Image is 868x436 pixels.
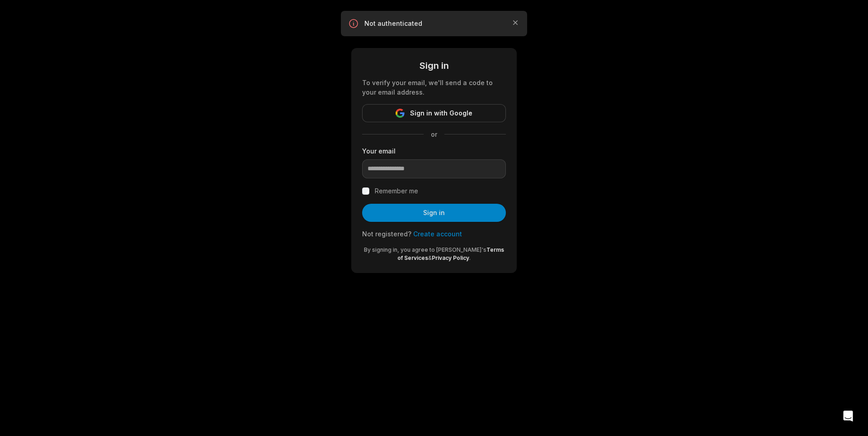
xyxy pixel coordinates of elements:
[413,230,462,238] a: Create account
[469,254,471,261] span: .
[364,246,486,253] span: By signing in, you agree to [PERSON_NAME]'s
[397,246,504,261] a: Terms of Services
[362,104,506,122] button: Sign in with Google
[362,230,411,238] span: Not registered?
[410,108,472,119] span: Sign in with Google
[362,204,506,222] button: Sign in
[362,78,506,97] div: To verify your email, we'll send a code to your email address.
[362,59,506,72] div: Sign in
[364,19,504,28] p: Not authenticated
[424,129,444,139] span: or
[432,254,469,261] a: Privacy Policy
[375,186,418,196] label: Remember me
[837,405,859,427] div: Open Intercom Messenger
[428,254,432,261] span: &
[362,146,506,156] label: Your email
